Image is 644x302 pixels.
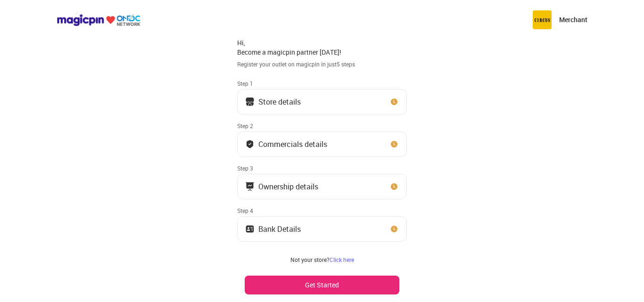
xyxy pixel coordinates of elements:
button: Get Started [245,276,399,294]
div: Hi, Become a magicpin partner [DATE]! [237,38,407,57]
button: Bank Details [237,216,407,242]
div: Register your outlet on magicpin in just 5 steps [237,60,407,68]
div: Store details [258,99,301,104]
p: Merchant [559,15,587,24]
img: clock_icon_new.67dbf243.svg [389,97,399,106]
div: Step 4 [237,207,407,214]
span: Not your store? [290,256,330,263]
img: clock_icon_new.67dbf243.svg [389,139,399,149]
img: ownership_icon.37569ceb.svg [245,224,255,234]
img: bank_details_tick.fdc3558c.svg [245,139,255,149]
button: Ownership details [237,174,407,199]
img: storeIcon.9b1f7264.svg [245,97,255,106]
img: circus.b677b59b.png [533,10,552,29]
img: clock_icon_new.67dbf243.svg [389,224,399,234]
button: Commercials details [237,131,407,157]
img: clock_icon_new.67dbf243.svg [389,182,399,191]
div: Bank Details [258,227,301,231]
div: Step 3 [237,164,407,172]
img: commercials_icon.983f7837.svg [245,182,255,191]
a: Click here [330,256,354,263]
img: ondc-logo-new-small.8a59708e.svg [57,14,140,26]
div: Step 1 [237,80,407,87]
div: Step 2 [237,122,407,130]
div: Commercials details [258,142,327,147]
div: Ownership details [258,184,318,189]
button: Store details [237,89,407,114]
